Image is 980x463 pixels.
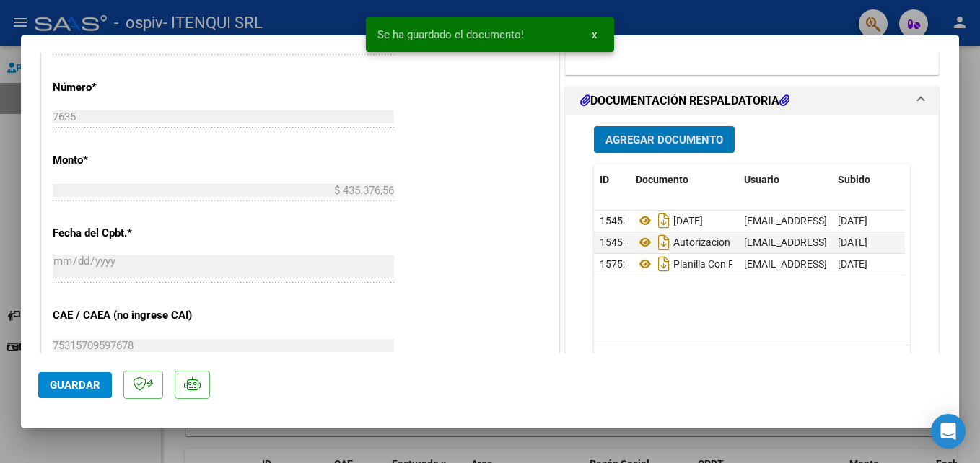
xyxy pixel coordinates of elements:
span: [DATE] [838,237,867,248]
span: [DATE] [636,215,703,226]
button: x [580,22,608,48]
div: DOCUMENTACIÓN RESPALDATORIA [566,115,938,415]
span: Guardar [50,379,100,392]
p: CAE / CAEA (no ingrese CAI) [53,307,201,324]
span: x [592,28,597,41]
button: Agregar Documento [594,126,735,153]
p: Monto [53,152,201,169]
div: Open Intercom Messenger [931,414,966,449]
datatable-header-cell: ID [594,164,630,195]
i: Descargar documento [655,252,673,275]
span: Usuario [744,174,779,185]
span: 15454 [600,237,629,248]
p: Número [53,79,201,96]
span: Documento [636,174,688,185]
span: Subido [838,174,870,185]
span: Planilla Con Parentezco [636,258,779,270]
span: Autorizacion [636,237,730,248]
button: Guardar [38,372,112,398]
i: Descargar documento [655,209,673,232]
datatable-header-cell: Subido [832,164,904,195]
div: 3 total [594,345,910,382]
span: Se ha guardado el documento! [377,27,524,42]
span: 15453 [600,215,629,226]
span: ID [600,174,609,185]
h1: DOCUMENTACIÓN RESPALDATORIA [580,92,789,110]
p: Fecha del Cpbt. [53,225,201,242]
span: [DATE] [838,258,867,270]
span: 15752 [600,258,629,270]
datatable-header-cell: Usuario [738,164,832,195]
mat-expansion-panel-header: DOCUMENTACIÓN RESPALDATORIA [566,87,938,115]
span: [DATE] [838,215,867,226]
span: Agregar Documento [605,133,723,146]
datatable-header-cell: Documento [630,164,738,195]
i: Descargar documento [655,231,673,254]
datatable-header-cell: Acción [904,164,976,195]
